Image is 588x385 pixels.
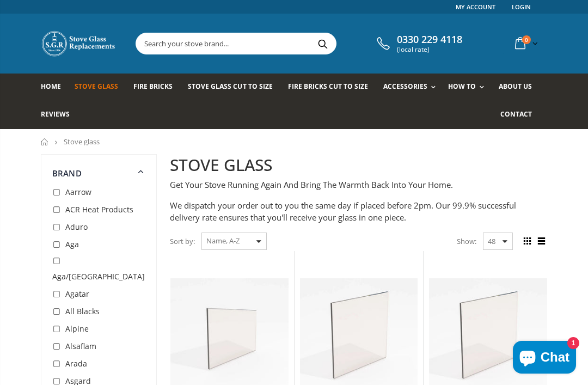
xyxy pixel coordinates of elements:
a: About us [499,74,540,101]
a: Home [41,138,49,145]
span: Stove Glass Cut To Size [188,82,272,91]
span: Agatar [65,289,89,299]
span: Contact [500,109,532,119]
span: Arada [65,358,87,369]
span: Fire Bricks Cut To Size [288,82,368,91]
span: Stove glass [64,137,100,146]
span: List view [535,235,547,247]
span: Aarrow [65,187,91,197]
a: 0 [511,33,540,54]
span: Stove Glass [75,82,118,91]
span: Sort by: [170,232,195,251]
span: Fire Bricks [133,82,173,91]
button: Search [310,33,335,54]
img: Stove Glass Replacement [41,30,117,57]
inbox-online-store-chat: Shopify online store chat [510,341,579,376]
span: Aga/[GEOGRAPHIC_DATA] [52,271,145,282]
span: ACR Heat Products [65,204,133,215]
span: Alsaflam [65,341,96,351]
span: 0 [522,35,531,44]
span: About us [499,82,532,91]
span: How To [448,82,476,91]
span: Home [41,82,61,91]
p: We dispatch your order out to you the same day if placed before 2pm. Our 99.9% successful deliver... [170,199,547,224]
span: Aga [65,239,79,249]
span: Brand [52,168,82,179]
a: How To [448,74,489,101]
a: Stove Glass Cut To Size [188,74,280,101]
a: Reviews [41,101,78,129]
a: Contact [500,101,540,129]
a: Home [41,74,69,101]
span: Alpine [65,323,89,334]
span: All Blacks [65,306,100,316]
a: Accessories [383,74,441,101]
a: Fire Bricks [133,74,181,101]
span: Reviews [41,109,70,119]
p: Get Your Stove Running Again And Bring The Warmth Back Into Your Home. [170,179,547,191]
span: Accessories [383,82,427,91]
input: Search your stove brand... [136,33,436,54]
span: Aduro [65,222,88,232]
a: Fire Bricks Cut To Size [288,74,376,101]
span: Show: [457,233,476,250]
span: Grid view [521,235,533,247]
a: Stove Glass [75,74,126,101]
h2: STOVE GLASS [170,154,547,176]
